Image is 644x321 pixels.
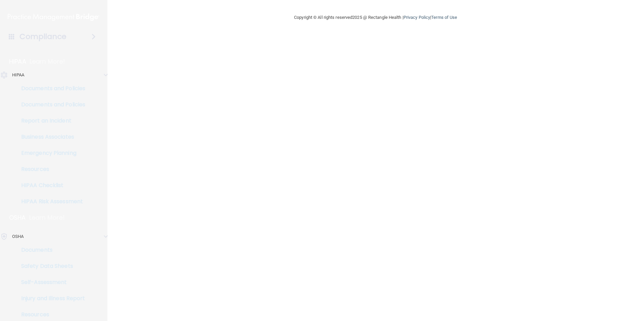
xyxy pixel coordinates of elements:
[253,7,498,28] div: Copyright © All rights reserved 2025 @ Rectangle Health | |
[4,85,96,92] p: Documents and Policies
[30,58,65,66] p: Learn More!
[12,71,25,79] p: HIPAA
[404,15,430,20] a: Privacy Policy
[4,295,96,302] p: Injury and Illness Report
[8,10,99,24] img: PMB logo
[4,166,96,173] p: Resources
[4,134,96,140] p: Business Associates
[4,150,96,156] p: Emergency Planning
[4,279,96,286] p: Self-Assessment
[4,198,96,205] p: HIPAA Risk Assessment
[4,101,96,108] p: Documents and Policies
[4,263,96,270] p: Safety Data Sheets
[9,214,26,222] p: OSHA
[20,32,66,41] h4: Compliance
[12,233,24,241] p: OSHA
[4,182,96,189] p: HIPAA Checklist
[9,58,26,66] p: HIPAA
[4,247,96,253] p: Documents
[4,311,96,318] p: Resources
[431,15,457,20] a: Terms of Use
[29,214,65,222] p: Learn More!
[4,117,96,124] p: Report an Incident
